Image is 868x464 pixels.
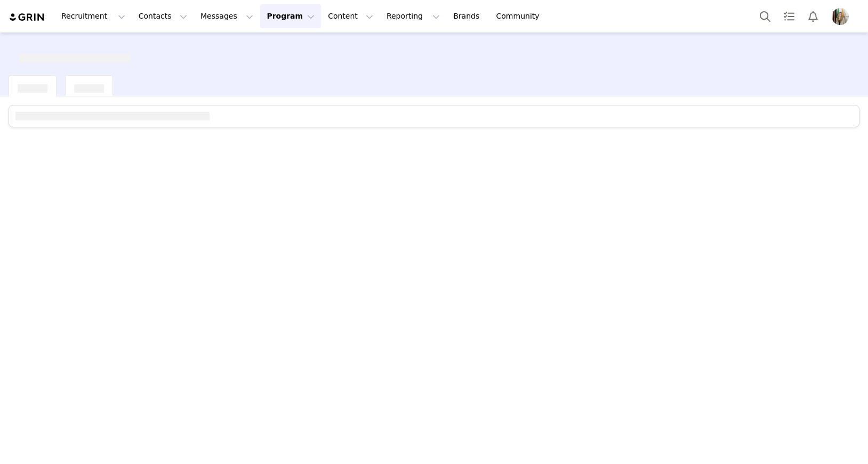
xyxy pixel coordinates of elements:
div: [object Object] [19,45,130,62]
a: Tasks [777,4,801,28]
button: Search [753,4,777,28]
button: Program [260,4,321,28]
button: Notifications [801,4,825,28]
button: Messages [194,4,260,28]
div: [object Object] [74,76,104,93]
button: Reporting [380,4,446,28]
img: 24dc0699-fc21-4d94-ae4b-ce6d4e461e0b.jpg [832,8,849,25]
button: Recruitment [55,4,132,28]
button: Content [322,4,380,28]
button: Contacts [132,4,194,28]
div: [object Object] [18,76,47,93]
a: Brands [447,4,489,28]
a: Community [490,4,551,28]
button: Profile [825,8,859,25]
img: grin logo [9,12,46,22]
